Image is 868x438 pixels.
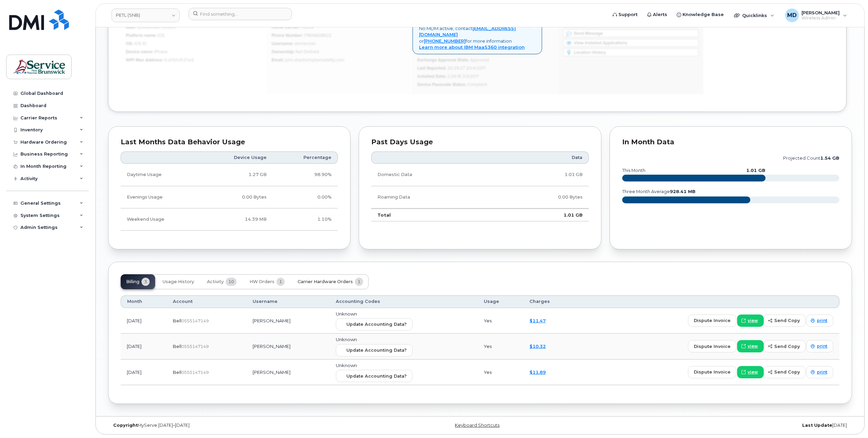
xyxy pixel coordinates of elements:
span: 0555147149 [181,344,209,349]
td: [DATE] [121,308,167,334]
span: Unknown [336,363,357,368]
a: $11.47 [529,318,546,323]
span: 0555147149 [181,318,209,323]
a: print [806,340,833,352]
td: [PERSON_NAME] [246,308,330,334]
span: Bell [173,318,181,323]
a: $11.89 [529,369,546,375]
td: Yes [478,308,524,334]
button: send copy [764,340,806,352]
span: Support [618,11,638,18]
div: Past Days Usage [371,139,588,146]
tspan: 1.54 GB [820,156,839,161]
td: Daytime Usage [121,164,200,186]
td: 1.01 GB [493,208,589,221]
span: MD [787,11,797,19]
td: Evenings Usage [121,186,200,208]
span: Usage History [163,279,194,284]
text: 1.01 GB [746,168,765,173]
th: Data [493,151,589,164]
td: 1.01 GB [493,164,589,186]
span: 1 [355,278,363,286]
th: Usage [478,295,524,308]
td: Yes [478,360,524,385]
th: Month [121,295,167,308]
text: this month [622,168,645,173]
span: send copy [774,317,800,324]
td: Domestic Data [371,164,493,186]
span: 0555147149 [181,370,209,375]
div: Last Months Data Behavior Usage [121,139,338,146]
span: [PERSON_NAME] [802,10,840,15]
a: print [806,315,833,327]
text: three month average [622,189,695,194]
span: dispute invoice [694,343,731,350]
span: Alerts [653,11,667,18]
td: Yes [478,334,524,360]
button: dispute invoice [688,366,736,378]
span: send copy [774,369,800,375]
th: Percentage [273,151,338,164]
a: view [737,340,764,352]
span: Activity [207,279,224,284]
text: projected count [783,156,839,161]
th: Account [167,295,246,308]
span: HW Orders [250,279,274,284]
span: Unknown [336,337,357,342]
span: dispute invoice [694,369,731,375]
a: view [737,366,764,378]
td: 1.10% [273,208,338,231]
span: send copy [774,343,800,350]
span: Bell [173,369,181,375]
td: [PERSON_NAME] [246,360,330,385]
td: [DATE] [121,360,167,385]
span: Quicklinks [742,13,767,18]
a: print [806,366,833,378]
div: Quicklinks [729,9,779,22]
td: 14.39 MB [200,208,273,231]
span: print [817,343,827,349]
td: Weekend Usage [121,208,200,231]
tr: Weekdays from 6:00pm to 8:00am [121,186,338,208]
th: Accounting Codes [330,295,478,308]
a: Support [608,8,642,21]
span: print [817,369,827,375]
button: Update Accounting Data? [336,370,413,382]
td: 1.27 GB [200,164,273,186]
td: Roaming Data [371,186,493,208]
strong: Last Update [802,423,832,428]
a: Keyboard Shortcuts [455,423,499,428]
td: 0.00% [273,186,338,208]
span: Update Accounting Data? [346,347,407,353]
span: Update Accounting Data? [346,373,407,379]
td: 98.90% [273,164,338,186]
span: Knowledge Base [683,11,724,18]
strong: Copyright [113,423,138,428]
span: view [748,369,758,375]
input: Find something... [189,8,292,20]
td: 0.00 Bytes [200,186,273,208]
span: Bell [173,344,181,349]
a: Knowledge Base [672,8,729,21]
div: Matthew Deveau [780,9,852,22]
button: send copy [764,366,806,378]
a: $10.32 [529,344,546,349]
span: Unknown [336,311,357,317]
button: dispute invoice [688,340,736,352]
span: Update Accounting Data? [346,321,407,327]
td: [DATE] [121,334,167,360]
span: 10 [226,278,237,286]
button: dispute invoice [688,315,736,327]
button: Update Accounting Data? [336,344,413,356]
tr: Friday from 6:00pm to Monday 8:00am [121,208,338,231]
th: Charges [523,295,578,308]
span: Wireless Admin [802,15,840,21]
span: Carrier Hardware Orders [298,279,353,284]
div: [DATE] [604,423,852,428]
span: view [748,318,758,324]
button: send copy [764,315,806,327]
span: print [817,318,827,324]
span: × [533,25,536,31]
span: view [748,343,758,349]
div: No MDM active, contact or for more information [413,21,542,54]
